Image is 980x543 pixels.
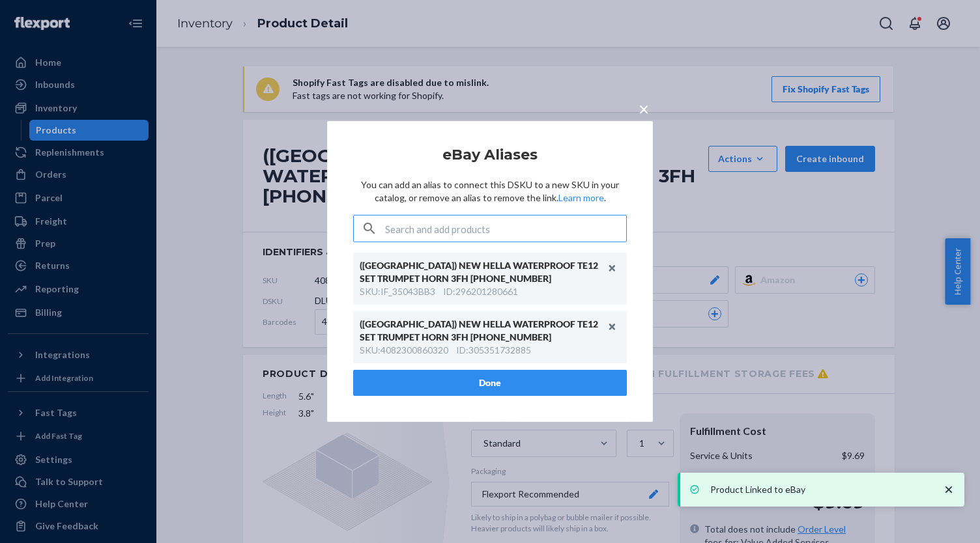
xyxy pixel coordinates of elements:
[558,192,604,203] a: Learn more
[639,98,649,120] span: ×
[360,344,448,357] div: SKU : 4082300860320
[456,344,531,357] div: ID : 305351732885
[353,147,627,163] h2: eBay Aliases
[353,370,627,396] button: Done
[942,483,955,496] svg: close toast
[353,178,627,204] p: You can add an alias to connect this DSKU to a new SKU in your catalog, or remove an alias to rem...
[360,285,435,298] div: SKU : IF_35043BB3
[710,483,929,496] p: Product Linked to eBay
[603,317,622,337] button: Unlink
[360,318,607,344] div: ([GEOGRAPHIC_DATA]) NEW HELLA WATERPROOF TE12 SET TRUMPET HORN 3FH [PHONE_NUMBER]
[603,258,622,278] button: Unlink
[360,259,607,285] div: ([GEOGRAPHIC_DATA]) NEW HELLA WATERPROOF TE12 SET TRUMPET HORN 3FH [PHONE_NUMBER]
[385,216,626,242] input: Search and add products
[443,285,518,298] div: ID : 296201280661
